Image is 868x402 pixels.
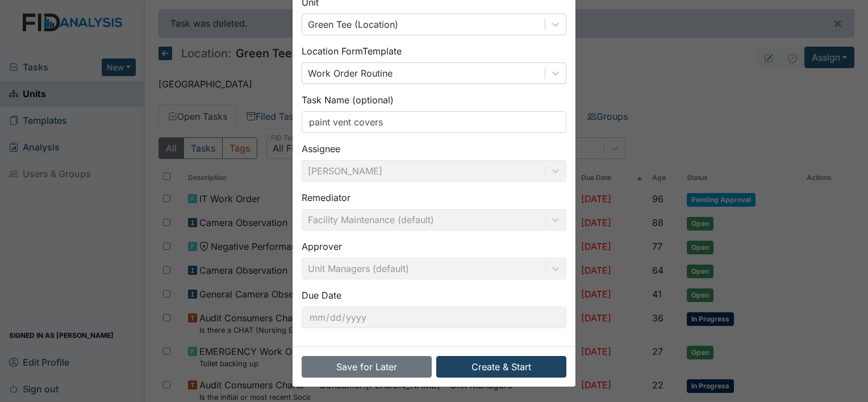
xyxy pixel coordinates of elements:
label: Assignee [302,142,340,156]
label: Approver [302,240,342,253]
label: Due Date [302,288,341,302]
button: Save for Later [302,356,432,378]
button: Create & Start [436,356,566,378]
label: Location Form Template [302,44,402,58]
label: Task Name (optional) [302,93,394,107]
div: Green Tee (Location) [308,18,398,31]
label: Remediator [302,191,350,204]
div: Work Order Routine [308,66,393,80]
